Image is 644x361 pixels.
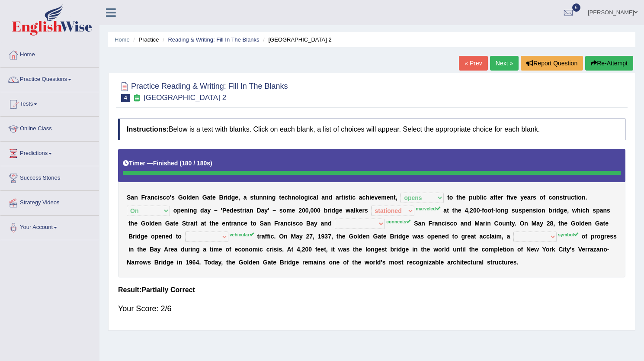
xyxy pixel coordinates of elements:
[299,194,301,201] b: l
[345,194,349,201] b: s
[301,194,304,201] b: o
[280,220,284,227] b: a
[560,207,564,214] b: g
[574,194,577,201] b: t
[521,56,583,71] button: Report Question
[171,194,175,201] b: s
[0,68,99,89] a: Practice Questions
[267,220,271,227] b: n
[458,194,462,201] b: h
[324,220,328,227] b: n
[145,194,147,201] b: r
[261,207,265,214] b: a
[118,119,625,140] h4: Below is a text with blanks. Click on each blank, a list of choices will appear. Select the appro...
[540,194,544,201] b: o
[552,194,556,201] b: o
[182,160,210,167] b: 180 / 180s
[170,220,173,227] b: a
[238,194,240,201] b: ,
[593,207,596,214] b: s
[188,207,189,214] b: i
[210,220,212,227] b: t
[246,207,250,214] b: a
[311,220,314,227] b: a
[183,194,187,201] b: o
[256,207,261,214] b: D
[324,207,328,214] b: b
[244,220,247,227] b: e
[225,220,229,227] b: n
[548,207,552,214] b: b
[582,207,586,214] b: c
[188,194,192,201] b: d
[496,194,498,201] b: t
[237,207,240,214] b: s
[292,207,295,214] b: e
[607,207,610,214] b: s
[168,36,259,43] a: Reading & Writing: Fill In The Blanks
[482,194,484,201] b: i
[160,194,163,201] b: s
[306,220,311,227] b: B
[154,194,158,201] b: c
[214,207,218,214] b: –
[207,207,211,214] b: y
[283,207,287,214] b: o
[221,207,222,214] b: '
[182,220,186,227] b: S
[371,194,375,201] b: e
[314,220,317,227] b: y
[509,194,510,201] b: i
[352,194,356,201] b: c
[170,194,171,201] b: '
[571,194,574,201] b: c
[230,207,234,214] b: d
[317,207,320,214] b: 0
[310,207,314,214] b: 0
[452,207,455,214] b: t
[132,94,141,102] small: Exam occurring question
[268,194,272,201] b: n
[580,207,582,214] b: i
[175,220,179,227] b: e
[469,194,473,201] b: p
[529,207,533,214] b: n
[477,207,480,214] b: 0
[476,194,480,201] b: b
[375,194,378,201] b: v
[202,194,207,201] b: G
[229,220,231,227] b: t
[261,35,331,44] li: [GEOGRAPHIC_DATA] 2
[330,207,332,214] b: i
[123,160,212,167] h5: Timer —
[522,207,526,214] b: p
[231,220,233,227] b: r
[483,194,487,201] b: c
[188,220,190,227] b: r
[449,194,453,201] b: o
[339,194,341,201] b: r
[497,194,501,201] b: e
[572,207,577,214] b: w
[204,207,208,214] b: a
[495,207,497,214] b: l
[207,194,211,201] b: a
[302,207,305,214] b: 0
[310,194,313,201] b: c
[260,220,264,227] b: S
[291,220,292,227] b: i
[473,194,477,201] b: u
[470,207,473,214] b: 2
[235,194,238,201] b: e
[151,194,154,201] b: n
[253,194,256,201] b: t
[490,56,519,71] a: Next »
[572,3,581,12] span: 6
[456,194,458,201] b: t
[153,160,178,167] b: Finished
[362,207,364,214] b: r
[215,220,219,227] b: e
[253,220,256,227] b: o
[266,194,268,201] b: i
[335,207,339,214] b: g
